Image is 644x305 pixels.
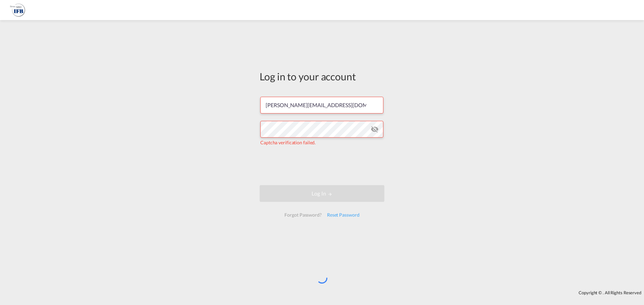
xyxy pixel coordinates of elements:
[371,125,379,133] md-icon: icon-eye-off
[282,209,324,221] div: Forgot Password?
[260,185,384,202] button: LOGIN
[324,209,362,221] div: Reset Password
[10,3,25,18] img: e30a6980256c11ee95120744780f619b.png
[260,69,384,83] div: Log in to your account
[271,152,373,178] iframe: reCAPTCHA
[260,97,383,113] input: Enter email/phone number
[260,140,316,145] span: Captcha verification failed.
